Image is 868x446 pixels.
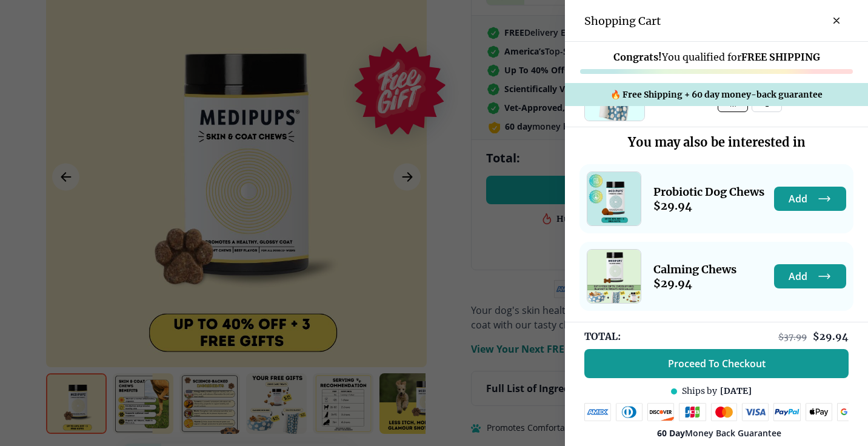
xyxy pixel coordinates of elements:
span: $ 37.99 [778,331,807,342]
strong: 60 Day [657,427,685,439]
span: Probiotic Dog Chews [653,185,764,199]
a: Probiotic Dog Chews$29.94 [653,185,764,213]
img: visa [742,403,769,421]
button: Add [774,187,846,211]
img: discover [647,403,674,421]
span: Proceed To Checkout [668,358,766,370]
img: google [837,403,864,421]
button: Proceed To Checkout [584,349,849,378]
span: TOTAL: [584,330,621,343]
span: Ships by [682,385,717,397]
img: paypal [773,403,801,421]
h3: Shopping Cart [584,14,661,28]
button: close-cart [824,8,849,33]
span: You qualified for [613,51,820,63]
strong: FREE SHIPPING [741,51,820,63]
a: Calming Chews$29.94 [653,262,736,290]
h3: You may also be interested in [579,135,853,150]
img: Probiotic Dog Chews [587,172,641,225]
span: $ 29.94 [653,276,736,290]
button: Add [774,264,846,288]
strong: Congrats! [613,51,662,63]
a: Calming Chews [587,249,641,304]
span: 🔥 Free Shipping + 60 day money-back guarantee [610,89,823,100]
span: Calming Chews [653,262,736,276]
span: [DATE] [720,385,752,397]
img: diners-club [616,403,643,421]
span: Add [789,193,807,205]
span: Money Back Guarantee [657,427,781,439]
img: Calming Chews [587,250,641,303]
span: $ 29.94 [653,199,764,213]
span: $ 29.94 [813,330,849,342]
img: jcb [679,403,706,421]
img: amex [584,403,611,421]
span: Add [789,270,807,282]
img: mastercard [711,403,738,421]
img: apple [806,403,832,421]
a: Probiotic Dog Chews [587,171,641,226]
